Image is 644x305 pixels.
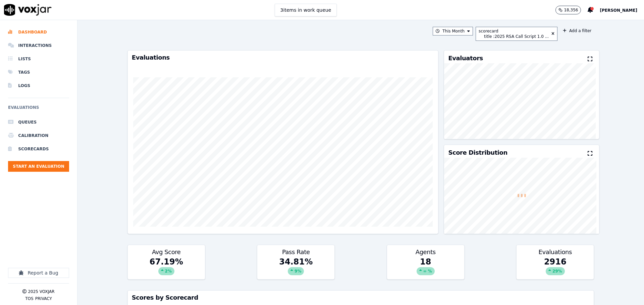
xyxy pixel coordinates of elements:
[257,256,334,279] div: 34.81 %
[433,27,473,35] button: This Month
[132,249,201,255] h3: Avg Score
[600,8,637,13] span: [PERSON_NAME]
[8,79,69,92] a: Logs
[448,150,507,156] h3: Score Distribution
[128,256,205,279] div: 67.19 %
[35,296,52,301] button: Privacy
[555,6,581,14] button: 18,356
[391,249,460,255] h3: Agents
[484,34,549,39] div: title : 2025 RSA Call Script 1.0 ...
[8,52,69,66] a: Lists
[132,295,590,301] h3: Scores by Scorecard
[275,4,337,16] button: 3items in work queue
[387,256,464,279] div: 18
[8,116,69,129] a: Queues
[132,55,434,61] h3: Evaluations
[8,142,69,156] a: Scorecards
[417,267,435,275] div: ∞ %
[25,296,33,301] button: TOS
[479,28,549,34] div: scorecard
[8,268,69,278] button: Report a Bug
[564,7,578,13] p: 18,356
[8,161,69,172] button: Start an Evaluation
[4,4,52,16] img: voxjar logo
[555,6,588,14] button: 18,356
[560,27,594,35] button: Add a filter
[28,289,54,294] p: 2025 Voxjar
[476,27,557,41] button: scorecard title :2025 RSA Call Script 1.0 ...
[521,249,590,255] h3: Evaluations
[8,103,69,116] h6: Evaluations
[600,6,644,14] button: [PERSON_NAME]
[8,25,69,39] a: Dashboard
[288,267,304,275] div: 9 %
[448,55,483,61] h3: Evaluators
[158,267,174,275] div: 2 %
[8,129,69,142] a: Calibration
[8,39,69,52] a: Interactions
[261,249,330,255] h3: Pass Rate
[517,256,594,279] div: 2916
[546,267,565,275] div: 29 %
[8,66,69,79] a: Tags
